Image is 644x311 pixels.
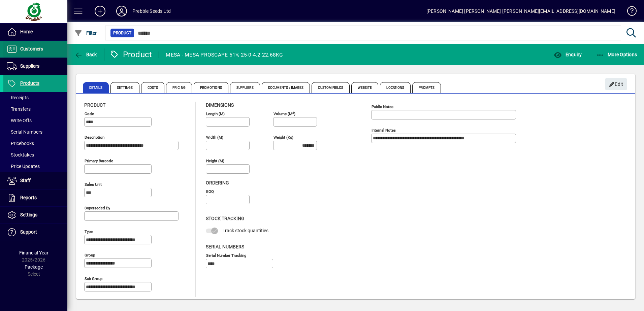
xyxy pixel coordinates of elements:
a: Staff [3,172,67,189]
mat-label: Volume (m ) [273,111,295,116]
span: Track stock quantities [223,228,268,233]
span: Serial Numbers [206,244,244,249]
mat-label: Sub group [85,276,102,281]
span: Prompts [412,82,441,93]
span: Financial Year [19,250,49,255]
span: Products [20,80,39,86]
span: Stocktakes [7,152,34,158]
a: Reports [3,189,67,206]
mat-label: Sales unit [85,182,102,187]
span: Suppliers [230,82,260,93]
span: Website [351,82,379,93]
span: Product [84,102,105,108]
span: Dimensions [206,102,234,108]
button: Back [73,48,99,61]
a: Suppliers [3,58,67,75]
span: Transfers [7,106,31,112]
a: Serial Numbers [3,126,67,138]
span: Suppliers [20,63,39,69]
span: Write Offs [7,118,32,123]
span: More Options [596,52,637,57]
span: Product [113,30,131,36]
a: Write Offs [3,115,67,126]
mat-label: Serial Number tracking [206,253,246,257]
span: Pricing [166,82,192,93]
a: Customers [3,41,67,58]
div: Product [109,49,152,60]
span: Price Updates [7,164,40,169]
span: Promotions [194,82,228,93]
span: Support [20,229,37,235]
span: Documents / Images [262,82,310,93]
a: Price Updates [3,161,67,172]
span: Customers [20,46,43,51]
span: Settings [20,212,37,217]
span: Serial Numbers [7,129,42,135]
div: MESA - MESA PROSCAPE 51% 25-0-4.2 22.68KG [166,49,283,60]
mat-label: Length (m) [206,111,225,116]
sup: 3 [292,111,294,114]
a: Transfers [3,103,67,115]
app-page-header-button: Back [67,48,104,61]
span: Receipts [7,95,29,100]
mat-label: Public Notes [372,104,393,109]
mat-label: Code [85,111,94,116]
a: Stocktakes [3,149,67,161]
a: Knowledge Base [622,1,636,23]
span: Details [83,82,109,93]
a: Home [3,24,67,40]
div: [PERSON_NAME] [PERSON_NAME] [PERSON_NAME][EMAIL_ADDRESS][DOMAIN_NAME] [426,6,615,16]
span: Staff [20,178,31,183]
span: Enquiry [554,52,582,57]
mat-label: Group [85,253,95,257]
button: Filter [73,27,99,39]
span: Custom Fields [312,82,349,93]
span: Back [74,52,97,57]
button: Enquiry [552,48,583,61]
span: Locations [380,82,411,93]
mat-label: Weight (Kg) [273,135,293,140]
mat-label: Primary barcode [85,159,113,163]
a: Receipts [3,92,67,103]
span: Filter [74,30,97,36]
span: Settings [110,82,139,93]
span: Stock Tracking [206,216,245,221]
button: Edit [605,78,627,90]
span: Edit [609,79,623,90]
span: Reports [20,195,37,200]
mat-label: Width (m) [206,135,223,140]
mat-label: EOQ [206,189,214,194]
a: Pricebooks [3,138,67,149]
a: Support [3,224,67,241]
mat-label: Type [85,229,93,234]
span: Pricebooks [7,141,34,146]
button: Profile [111,5,132,17]
span: Ordering [206,180,229,185]
mat-label: Superseded by [85,206,110,210]
span: Home [20,29,33,34]
div: Prebble Seeds Ltd [132,6,171,16]
span: Package [25,264,43,270]
button: More Options [594,48,639,61]
a: Settings [3,207,67,223]
mat-label: Internal Notes [372,128,396,133]
button: Add [89,5,111,17]
mat-label: Description [85,135,104,140]
span: Costs [141,82,165,93]
mat-label: Height (m) [206,159,224,163]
